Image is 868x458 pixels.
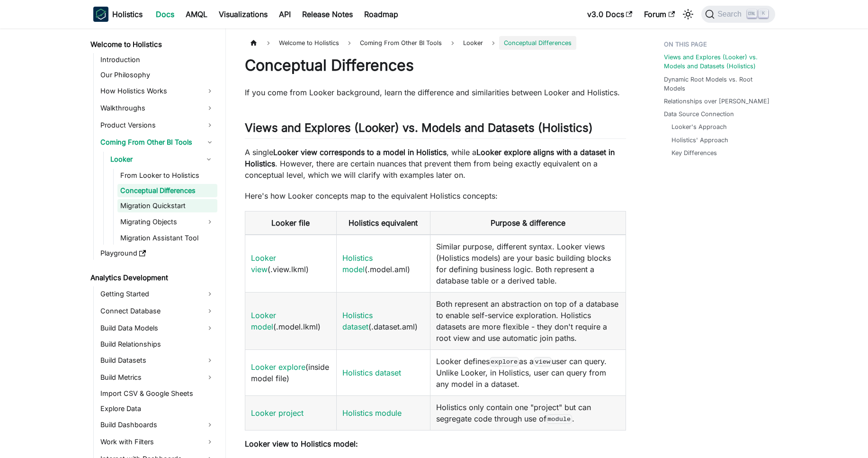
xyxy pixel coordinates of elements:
button: Collapse sidebar category 'Looker' [200,152,217,167]
a: Import CSV & Google Sheets [98,387,217,400]
a: API [273,7,296,22]
strong: Looker view corresponds to a model in Holistics [273,147,447,157]
a: From Looker to Holistics [117,169,217,182]
a: Build Metrics [98,370,217,385]
strong: Looker view to Holistics model: [245,439,358,449]
a: Holistics model [342,253,373,274]
a: Home page [245,36,263,50]
span: Search [715,10,747,18]
a: Getting Started [98,286,217,302]
span: Welcome to Holistics [274,36,344,50]
a: Docs [150,7,180,22]
a: Holistics dataset [342,368,401,377]
a: Looker project [251,408,304,418]
a: Dynamic Root Models vs. Root Models [664,75,770,93]
a: Holistics' Approach [671,136,728,145]
a: Holistics module [342,408,402,418]
a: Looker model [251,311,276,331]
a: Migration Quickstart [117,199,217,212]
a: Introduction [98,53,217,66]
a: Holistics dataset [342,311,373,331]
a: AMQL [180,7,213,22]
nav: Docs sidebar [84,28,226,458]
td: (.model.lkml) [245,293,336,350]
a: Connect Database [98,303,217,319]
kbd: K [759,9,768,18]
a: Key Differences [671,148,717,157]
p: If you come from Looker background, learn the difference and similarities between Looker and Holi... [245,87,626,98]
a: Migration Assistant Tool [117,231,217,245]
p: Here's how Looker concepts map to the equivalent Holistics concepts: [245,190,626,202]
button: Search (Ctrl+K) [701,6,775,23]
a: Build Dashboards [98,417,217,432]
td: (inside model file) [245,350,336,396]
a: Build Data Models [98,321,217,336]
h2: Views and Explores (Looker) vs. Models and Datasets (Holistics) [245,121,626,139]
a: Looker view [251,253,276,274]
a: Data Source Connection [664,110,734,119]
p: A single , while a . However, there are certain nuances that prevent them from being exactly equi... [245,147,626,181]
nav: Breadcrumbs [245,36,626,50]
a: Our Philosophy [98,68,217,82]
code: view [534,357,552,366]
td: Similar purpose, different syntax. Looker views (Holistics models) are your basic building blocks... [430,235,626,293]
td: (.model.aml) [336,235,430,293]
code: explore [490,357,519,366]
button: Switch between dark and light mode (currently light mode) [680,7,696,22]
a: Conceptual Differences [117,184,217,197]
td: Both represent an abstraction on top of a database to enable self-service exploration. Holistics ... [430,293,626,350]
td: Looker defines as a user can query. Unlike Looker, in Holistics, user can query from any model in... [430,350,626,396]
td: (.view.lkml) [245,235,336,293]
code: module [546,414,572,424]
a: Looker explore [251,362,305,372]
a: Walkthroughs [98,101,217,116]
a: Migrating Objects [117,214,217,229]
a: Roadmap [358,7,404,22]
a: Product Versions [98,118,217,133]
a: HolisticsHolistics [93,7,143,22]
a: Release Notes [296,7,358,22]
a: Forum [638,7,680,22]
a: Build Relationships [98,338,217,351]
b: Holistics [112,9,143,20]
a: v3.0 Docs [582,7,638,22]
a: Looker [458,36,488,50]
a: Build Datasets [98,353,217,368]
a: Visualizations [213,7,273,22]
a: Looker [107,152,200,167]
a: Looker's Approach [671,122,727,131]
a: Playground [98,247,217,260]
img: Holistics [93,7,108,22]
a: Welcome to Holistics [88,38,217,51]
a: Explore Data [98,402,217,415]
span: Conceptual Differences [499,36,576,50]
a: Coming From Other BI Tools [98,135,217,150]
th: Holistics equivalent [336,211,430,235]
a: How Holistics Works [98,83,217,99]
span: Looker [463,39,483,46]
span: Coming From Other BI Tools [355,36,447,50]
th: Purpose & difference [430,211,626,235]
a: Views and Explores (Looker) vs. Models and Datasets (Holistics) [664,53,770,71]
a: Work with Filters [98,434,217,449]
td: Holistics only contain one "project" but can segregate code through use of . [430,396,626,431]
th: Looker file [245,211,336,235]
h1: Conceptual Differences [245,56,626,75]
a: Relationships over [PERSON_NAME] [664,97,770,106]
td: (.dataset.aml) [336,293,430,350]
a: Analytics Development [88,271,217,284]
